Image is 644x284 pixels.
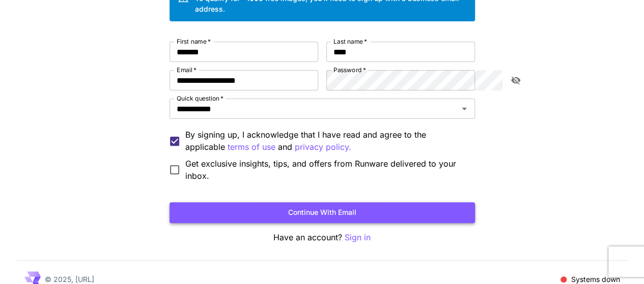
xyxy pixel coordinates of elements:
[457,102,471,116] button: Open
[177,37,211,46] label: First name
[170,202,475,223] button: Continue with email
[185,157,467,182] span: Get exclusive insights, tips, and offers from Runware delivered to your inbox.
[228,141,275,153] p: terms of use
[185,129,467,153] p: By signing up, I acknowledge that I have read and agree to the applicable and
[333,66,366,74] label: Password
[295,141,351,153] p: privacy policy.
[507,71,525,89] button: toggle password visibility
[345,231,371,244] button: Sign in
[333,37,367,46] label: Last name
[228,141,275,153] button: By signing up, I acknowledge that I have read and agree to the applicable and privacy policy.
[177,94,223,103] label: Quick question
[170,231,475,244] p: Have an account?
[295,141,351,153] button: By signing up, I acknowledge that I have read and agree to the applicable terms of use and
[177,66,197,74] label: Email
